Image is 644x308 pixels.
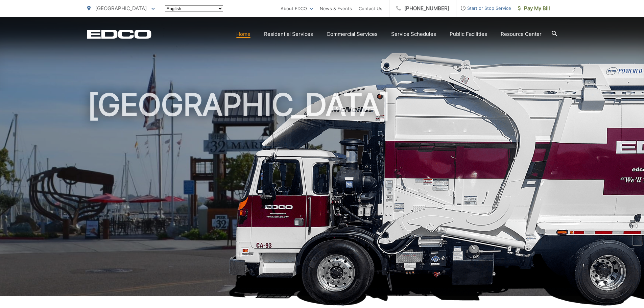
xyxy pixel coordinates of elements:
[320,4,352,13] a: News & Events
[391,30,436,38] a: Service Schedules
[165,5,223,12] select: Select a language
[264,30,313,38] a: Residential Services
[327,30,378,38] a: Commercial Services
[87,88,557,302] h1: [GEOGRAPHIC_DATA]
[450,30,487,38] a: Public Facilities
[359,4,382,13] a: Contact Us
[236,30,251,38] a: Home
[518,4,550,13] span: Pay My Bill
[501,30,542,38] a: Resource Center
[95,5,147,11] span: [GEOGRAPHIC_DATA]
[281,4,313,13] a: About EDCO
[87,29,151,39] a: EDCD logo. Return to the homepage.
